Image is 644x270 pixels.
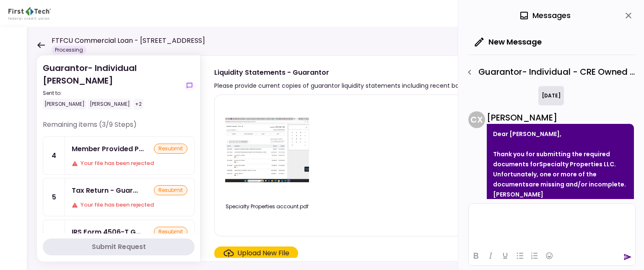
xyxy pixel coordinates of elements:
[513,250,527,262] button: Bullet list
[469,250,483,262] button: Bold
[72,201,187,209] div: Your file has been rejected
[72,159,187,168] div: Your file has been rejected
[214,246,298,260] span: Click here to upload the required document
[493,170,597,189] strong: Unfortunately, one or more of the documents
[8,7,51,20] img: Partner icon
[493,190,543,199] strong: [PERSON_NAME]
[72,185,138,196] div: Tax Return - Guarantor
[214,81,536,91] div: Please provide current copies of guarantor liquidity statements including recent bank/brokerage s...
[542,250,556,262] button: Emojis
[52,46,86,54] div: Processing
[621,8,636,23] button: close
[43,89,181,97] div: Sent to:
[43,220,65,257] div: 6
[43,178,65,216] div: 5
[519,9,571,22] div: Messages
[154,227,187,237] div: resubmit
[498,250,512,262] button: Underline
[43,99,86,110] div: [PERSON_NAME]
[462,65,636,79] div: Guarantor- Individual - CRE Owned Worksheet
[200,55,627,262] div: Liquidity Statements - GuarantorPlease provide current copies of guarantor liquidity statements i...
[43,62,181,110] div: Guarantor- Individual [PERSON_NAME]
[493,169,628,189] div: .
[469,204,635,246] iframe: Rich Text Area
[539,160,614,168] strong: Specialty Properties LLC
[43,239,195,255] button: Submit Request
[483,250,498,262] button: Italic
[72,144,144,154] div: Member Provided PFS
[154,144,187,154] div: resubmit
[538,86,564,105] div: [DATE]
[154,185,187,195] div: resubmit
[92,242,146,252] div: Submit Request
[43,137,65,174] div: 4
[88,99,132,110] div: [PERSON_NAME]
[623,253,632,261] button: send
[493,149,628,169] div: Thank you for submitting the required documents for .
[493,129,628,139] div: Dear [PERSON_NAME],
[72,227,141,237] div: IRS Form 4506-T Guarantor
[184,81,195,91] button: show-messages
[43,178,195,216] a: 5Tax Return - GuarantorresubmitYour file has been rejected
[43,220,195,258] a: 6IRS Form 4506-T GuarantorresubmitYour file has been rejected
[529,180,624,189] strong: are missing and/or incomplete
[52,36,205,46] h1: FTFCU Commercial Loan - [STREET_ADDRESS]
[43,120,195,136] div: Remaining items (3/9 Steps)
[214,67,536,78] div: Liquidity Statements - Guarantor
[487,111,634,124] div: [PERSON_NAME]
[223,203,311,210] div: Specialty Properties account.pdf
[43,136,195,175] a: 4Member Provided PFSresubmitYour file has been rejected
[133,99,143,110] div: +2
[468,111,485,128] div: C X
[237,248,289,258] div: Upload New File
[527,250,542,262] button: Numbered list
[468,31,548,53] button: New Message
